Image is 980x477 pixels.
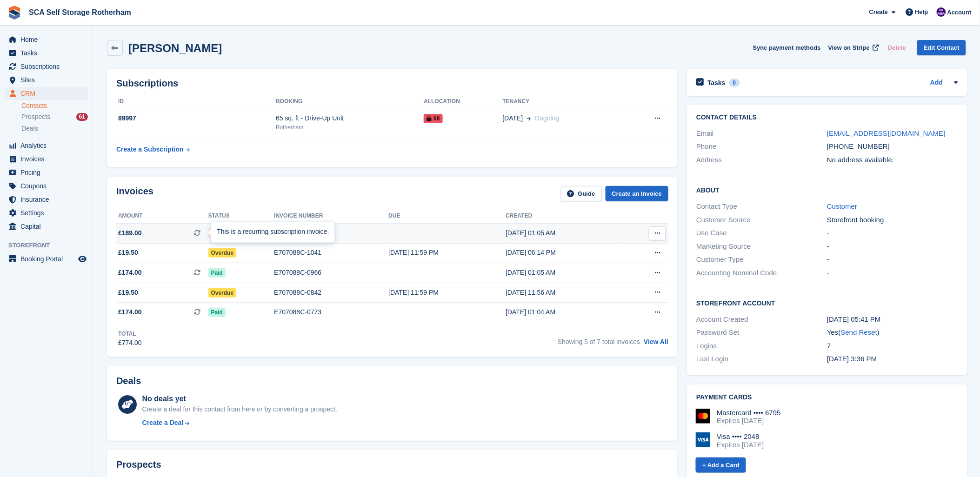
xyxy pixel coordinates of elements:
div: Create a Subscription [116,145,184,154]
div: £774.00 [118,338,142,348]
a: menu [5,60,88,73]
a: Edit Contact [917,40,966,55]
span: Overdue [208,288,237,298]
span: Coupons [20,179,76,192]
span: Paid [208,308,226,317]
div: - [827,254,958,265]
a: menu [5,193,88,206]
button: Sync payment methods [753,40,821,55]
th: Allocation [424,94,502,109]
a: [EMAIL_ADDRESS][DOMAIN_NAME] [827,129,945,137]
span: 68 [424,114,442,123]
div: - [827,241,958,252]
div: [DATE] 01:04 AM [506,307,623,317]
div: 0 [729,79,740,87]
a: menu [5,87,88,100]
span: Overdue [208,248,237,258]
div: [PHONE_NUMBER] [827,141,958,152]
div: E707088C-0773 [274,307,388,317]
img: Mastercard Logo [696,409,711,424]
a: menu [5,46,88,60]
span: £189.00 [118,228,142,238]
a: menu [5,179,88,192]
span: Insurance [20,193,76,206]
span: £19.50 [118,288,138,298]
div: 89997 [116,113,276,123]
h2: About [696,185,958,194]
th: ID [116,94,276,109]
div: Yes [827,327,958,338]
a: Send Reset [841,328,877,336]
span: Capital [20,220,76,233]
div: Create a Deal [142,418,184,428]
span: Analytics [20,139,76,152]
div: Mastercard •••• 6795 [717,409,781,417]
div: No deals yet [142,393,337,404]
a: Add [930,78,943,88]
span: Subscriptions [20,60,76,73]
div: Expires [DATE] [717,417,781,425]
div: Last Login [696,354,827,364]
a: Create a Deal [142,418,337,428]
div: Expires [DATE] [717,441,764,449]
div: [DATE] 11:59 PM [388,248,506,258]
span: Paid [208,268,226,278]
div: Visa •••• 2048 [717,432,764,441]
div: E707088C-0966 [274,268,388,278]
h2: Subscriptions [116,78,668,89]
div: [DATE] 06:14 PM [506,248,623,258]
a: View on Stripe [825,40,881,55]
h2: Tasks [707,79,726,87]
span: Account [947,8,972,17]
th: Amount [116,209,208,224]
h2: Deals [116,376,141,386]
div: Marketing Source [696,241,827,252]
div: - [827,228,958,238]
th: Invoice number [274,209,388,224]
div: Total [118,330,142,338]
img: Visa Logo [696,432,711,447]
div: Customer Source [696,215,827,225]
span: Tasks [20,46,76,60]
span: Ongoing [535,114,560,122]
a: + Add a Card [696,457,746,473]
h2: Storefront Account [696,298,958,307]
div: Address [696,155,827,166]
a: menu [5,206,88,219]
span: ( ) [839,328,880,336]
span: Invoices [20,152,76,166]
span: CRM [20,87,76,100]
span: View on Stripe [828,43,870,53]
div: [DATE] 11:56 AM [506,288,623,298]
a: Contacts [21,101,88,110]
div: This is a recurring subscription invoice. [211,222,334,243]
div: 7 [827,341,958,351]
span: £174.00 [118,268,142,278]
a: SCA Self Storage Rotherham [25,5,135,20]
div: Email [696,128,827,139]
span: Create [869,7,888,17]
div: Use Case [696,228,827,238]
th: Created [506,209,623,224]
a: Customer [827,202,857,210]
span: Sites [20,73,76,86]
div: No address available. [827,155,958,166]
div: Rotherham [276,123,424,132]
span: Showing 5 of 7 total invoices [558,338,640,345]
span: £19.50 [118,248,138,258]
span: Prospects [21,113,50,121]
a: Preview store [77,253,88,265]
span: Pricing [20,166,76,179]
a: Deals [21,124,88,133]
div: Phone [696,141,827,152]
a: menu [5,139,88,152]
div: Accounting Nominal Code [696,268,827,278]
div: [DATE] 11:59 PM [388,288,506,298]
span: Deals [21,124,38,133]
div: [DATE] 01:05 AM [506,228,623,238]
a: menu [5,220,88,233]
a: menu [5,252,88,265]
a: menu [5,73,88,86]
h2: Prospects [116,459,161,470]
button: Delete [884,40,910,55]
